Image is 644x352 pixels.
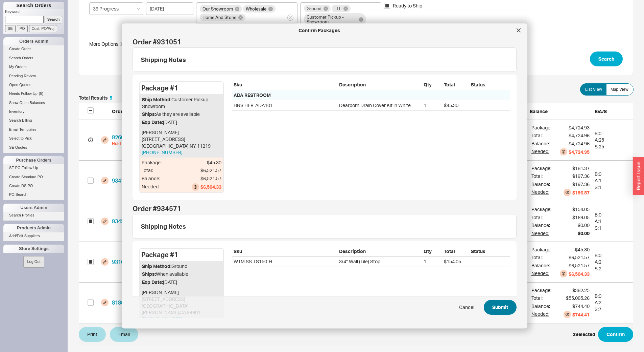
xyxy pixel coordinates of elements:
div: $6,504.33 [569,271,590,277]
div: Purchase Orders [3,156,64,164]
div: Store Settings [3,245,64,253]
div: 3/4" Wall (Tile) Stop [337,256,422,267]
div: Customer Pickup - Showroom [142,96,221,109]
div: $196.87 [572,189,590,196]
div: $169.05 [572,214,590,221]
div: More Options [89,41,118,47]
div: Order [112,141,173,147]
a: PO Search [3,191,64,198]
span: 5 [110,95,112,101]
a: Add/Edit Suppliers [3,232,64,240]
div: S: 2 [595,265,629,272]
div: $0.00 [578,222,590,229]
div: $6,521.57 [200,175,221,182]
div: grid [79,120,633,323]
span: Order ID [112,108,131,114]
div: $4,724.96 [569,132,590,139]
div: Users Admin [3,204,64,212]
div: $154.05 [572,206,590,213]
div: Shipping Notes [141,56,514,63]
div: $382.25 [572,287,590,294]
div: S: 1 [595,184,629,191]
a: Create Standard PO [3,173,64,181]
div: $181.37 [572,165,590,172]
span: Hold for Balance [112,141,144,146]
div: Total: [531,214,551,221]
input: SE [5,25,16,32]
div: Needed: [531,230,551,237]
div: Order # 934571 [133,204,517,213]
input: Select... [89,2,143,15]
a: SE PO Follow Up [3,164,64,171]
span: Email [118,330,130,338]
div: 1 [422,256,442,267]
div: Balance: [531,262,551,269]
div: $197.36 [572,181,590,188]
div: [PERSON_NAME] [142,129,221,136]
button: Print [79,327,106,342]
span: Pending Review [9,74,36,78]
div: A: 2 [595,258,629,265]
svg: open menu [137,7,141,10]
a: Needs Follow Up(5) [3,90,64,97]
div: $154.05 [442,256,469,267]
a: 818693 [112,299,130,306]
div: $0.00 [578,230,590,237]
div: $744.40 [572,303,590,310]
span: ( 5 ) [39,91,43,96]
span: Submit [492,303,508,311]
a: 931051 [112,258,130,265]
span: Balance [530,108,548,114]
span: Ship Method: [142,97,171,102]
div: [DATE] [142,119,221,125]
div: Order # 931051 [133,37,517,47]
div: Total: [142,167,162,174]
div: $4,724.93 [569,124,590,131]
span: LTL [334,6,341,11]
div: B: 0 [595,293,629,299]
div: A: 1 [595,177,629,184]
a: Open Quotes [3,81,64,88]
div: B: 0 [595,171,629,178]
span: Ship Method: [142,263,171,269]
div: Description [337,81,422,90]
div: A: 2 [595,299,629,306]
a: SE Quotes [3,144,64,151]
div: A: 25 [595,137,629,143]
div: Needed: [142,183,162,190]
div: Package # 1 [141,250,178,259]
div: When available [142,271,221,277]
div: Total [442,248,469,256]
div: Package: [531,206,551,213]
input: Cust. PO/Proj [29,25,57,32]
span: Print [87,330,97,338]
span: Search [598,55,614,63]
div: Total: [531,132,551,139]
div: Products Admin [3,224,64,232]
input: Search [45,16,63,23]
div: 1 [422,100,442,110]
div: S: 7 [595,306,629,313]
div: Ground [142,263,221,269]
span: Ships: [142,111,156,117]
a: 934145 [112,177,130,184]
button: [PHONE_NUMBER] [142,149,183,156]
div: [PERSON_NAME] [142,289,221,296]
div: [DATE] [142,278,221,285]
div: Sku [232,248,337,256]
button: Confirm [598,327,633,342]
div: Package: [142,159,162,166]
a: 934571 [112,218,130,225]
div: $45.30 [575,246,590,253]
button: Email [110,327,138,342]
div: Balance: [531,303,551,310]
div: $45.30 [207,159,221,166]
span: Map View [611,87,628,92]
div: $6,521.57 [569,254,590,261]
div: ADA RESTROOM [232,90,510,100]
div: B: 0 [595,211,629,218]
a: Show Open Balances [3,99,64,106]
div: Needed: [531,311,551,318]
input: PO [17,25,28,32]
span: Exp Date: [142,119,163,125]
